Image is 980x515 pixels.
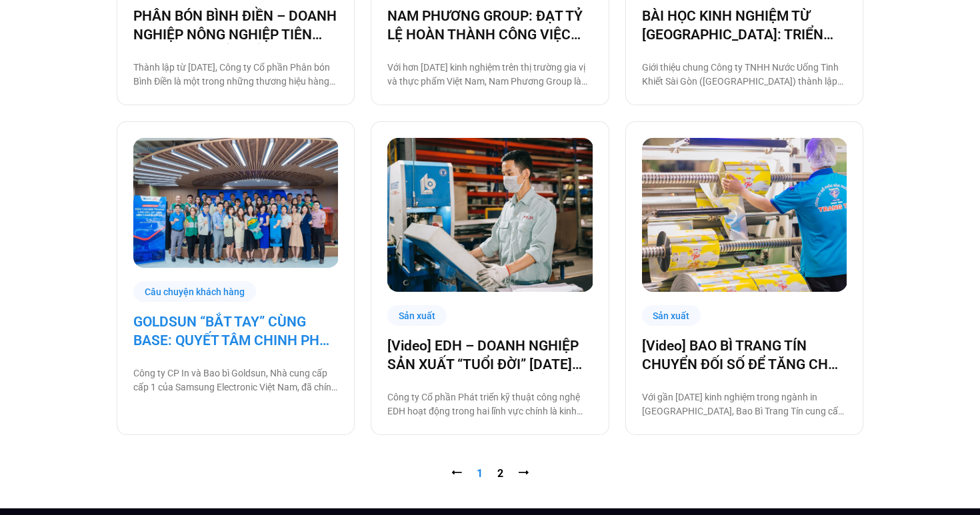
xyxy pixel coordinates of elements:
p: Công ty CP In và Bao bì Goldsun, Nhà cung cấp cấp 1 của Samsung Electronic Việt Nam, đã chính thứ... [133,366,338,394]
p: Công ty Cổ phần Phát triển kỹ thuật công nghệ EDH hoạt động trong hai lĩnh vực chính là kinh doan... [387,390,592,418]
a: ⭢ [518,467,529,480]
a: [Video] EDH – DOANH NGHIỆP SẢN XUẤT “TUỔI ĐỜI” [DATE] VÀ CÂU CHUYỆN CHUYỂN ĐỔI SỐ CÙNG [DOMAIN_NAME] [387,336,592,374]
div: Câu chuyện khách hàng [133,281,256,302]
a: Số hóa các quy trình làm việc cùng Base.vn là một bước trung gian cực kỳ quan trọng để Goldsun xâ... [133,138,338,268]
a: [Video] BAO BÌ TRANG TÍN CHUYỂN ĐỐI SỐ ĐỂ TĂNG CHẤT LƯỢNG, GIẢM CHI PHÍ [642,336,847,374]
span: ⭠ [451,467,462,480]
p: Giới thiệu chung Công ty TNHH Nước Uống Tinh Khiết Sài Gòn ([GEOGRAPHIC_DATA]) thành lập [DATE] b... [642,61,847,89]
nav: Pagination [117,466,863,482]
p: Với hơn [DATE] kinh nghiệm trên thị trường gia vị và thực phẩm Việt Nam, Nam Phương Group là đơn ... [387,61,592,89]
p: Thành lập từ [DATE], Công ty Cổ phần Phân bón Bình Điền là một trong những thương hiệu hàng đầu c... [133,61,338,89]
a: 2 [497,467,503,480]
a: BÀI HỌC KINH NGHIỆM TỪ [GEOGRAPHIC_DATA]: TRIỂN KHAI CÔNG NGHỆ CHO BA THẾ HỆ NHÂN SỰ [642,7,847,44]
img: Doanh-nghiep-san-xua-edh-chuyen-doi-so-cung-base [387,138,593,292]
a: Doanh-nghiep-san-xua-edh-chuyen-doi-so-cung-base [387,138,592,292]
p: Với gần [DATE] kinh nghiệm trong ngành in [GEOGRAPHIC_DATA], Bao Bì Trang Tín cung cấp tất cả các... [642,390,847,418]
img: Số hóa các quy trình làm việc cùng Base.vn là một bước trung gian cực kỳ quan trọng để Goldsun xâ... [133,138,339,268]
a: PHÂN BÓN BÌNH ĐIỀN – DOANH NGHIỆP NÔNG NGHIỆP TIÊN PHONG CHUYỂN ĐỔI SỐ [133,7,338,44]
span: 1 [477,467,483,480]
div: Sản xuất [642,305,701,326]
a: GOLDSUN “BẮT TAY” CÙNG BASE: QUYẾT TÂM CHINH PHỤC CHẶNG ĐƯỜNG CHUYỂN ĐỔI SỐ TOÀN DIỆN [133,312,338,350]
div: Sản xuất [387,305,447,326]
a: NAM PHƯƠNG GROUP: ĐẠT TỶ LỆ HOÀN THÀNH CÔNG VIỆC ĐÚNG HẠN TỚI 93% NHỜ BASE PLATFORM [387,7,592,44]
